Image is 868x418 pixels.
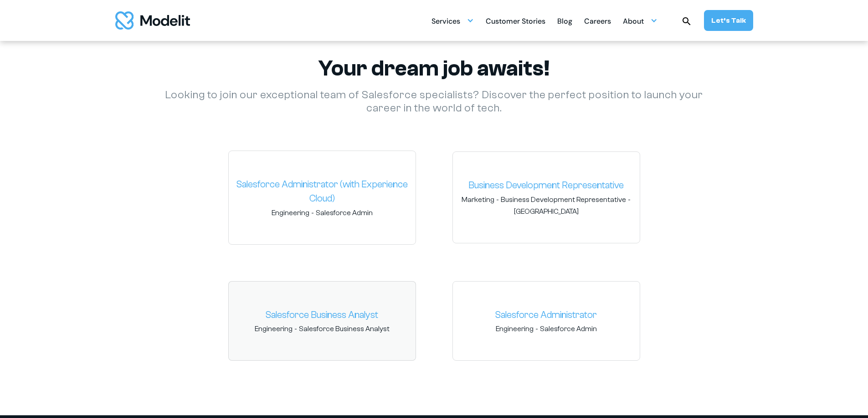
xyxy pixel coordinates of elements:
span: Engineering [496,324,534,334]
a: Let’s Talk [704,10,753,31]
a: Business Development Representative [460,178,632,193]
span: Engineering [255,324,293,334]
div: Services [431,12,474,30]
div: Blog [557,13,572,31]
div: Services [431,13,460,31]
span: - - [460,195,632,217]
span: - [236,324,408,334]
div: Customer Stories [486,13,545,31]
span: - [236,208,408,218]
a: home [115,11,190,30]
p: Looking to join our exceptional team of Salesforce specialists? Discover the perfect position to ... [152,89,717,115]
span: Salesforce Admin [316,208,373,218]
a: Customer Stories [486,12,545,30]
span: Salesforce Business Analyst [299,324,390,334]
span: Business Development Representative [501,195,626,205]
span: [GEOGRAPHIC_DATA] [514,206,579,217]
a: Salesforce Administrator (with Experience Cloud) [236,177,408,206]
span: Salesforce Admin [540,324,597,334]
div: Careers [584,13,611,31]
img: modelit logo [115,11,190,30]
span: - [460,324,632,334]
span: Marketing [462,195,494,205]
div: About [623,12,657,30]
a: Blog [557,12,572,30]
a: Salesforce Administrator [460,308,632,322]
a: Salesforce Business Analyst [236,308,408,322]
div: About [623,13,644,31]
span: Engineering [272,208,309,218]
h2: Your dream job awaits! [152,55,717,81]
a: Careers [584,12,611,30]
div: Let’s Talk [711,15,746,25]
